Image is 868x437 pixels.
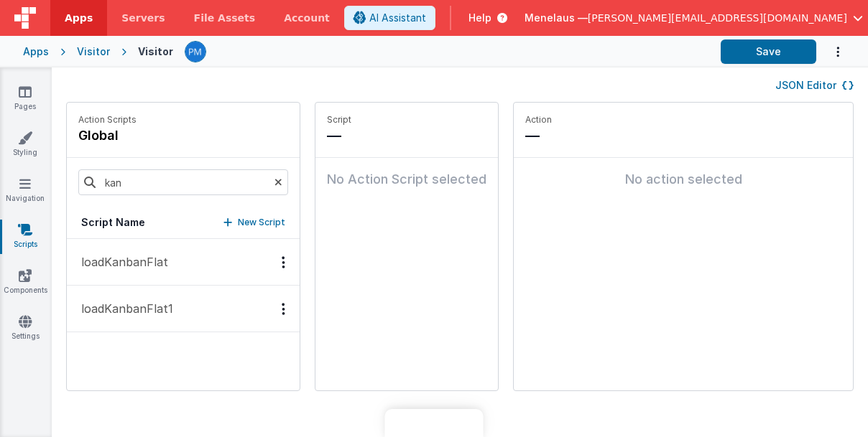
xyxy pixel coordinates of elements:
[78,126,137,146] h4: global
[121,11,165,25] span: Servers
[77,44,110,59] div: Visitor
[525,169,841,189] div: No action selected
[525,11,863,25] button: Menelaus — [PERSON_NAME][EMAIL_ADDRESS][DOMAIN_NAME]
[185,42,206,62] img: a12ed5ba5769bda9d2665f51d2850528
[194,11,256,25] span: File Assets
[65,11,93,25] span: Apps
[138,44,173,59] div: Visitor
[369,11,426,25] span: AI Assistant
[223,215,285,230] button: New Script
[78,169,288,195] input: Search scripts
[273,256,294,268] div: Options
[588,11,847,25] span: [PERSON_NAME][EMAIL_ADDRESS][DOMAIN_NAME]
[23,44,49,59] div: Apps
[273,303,294,315] div: Options
[78,114,137,126] p: Action Scripts
[816,37,845,67] button: Options
[344,6,435,30] button: AI Assistant
[525,11,588,25] span: Menelaus —
[525,114,841,126] p: Action
[468,11,491,25] span: Help
[327,126,486,146] p: —
[327,169,486,189] div: No Action Script selected
[67,286,300,332] button: loadKanbanFlat1
[73,253,168,271] p: loadKanbanFlat
[525,126,841,146] p: —
[67,239,300,286] button: loadKanbanFlat
[81,215,145,230] h5: Script Name
[73,300,173,317] p: loadKanbanFlat1
[327,114,486,126] p: Script
[238,215,285,230] p: New Script
[775,78,854,93] button: JSON Editor
[721,39,816,64] button: Save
